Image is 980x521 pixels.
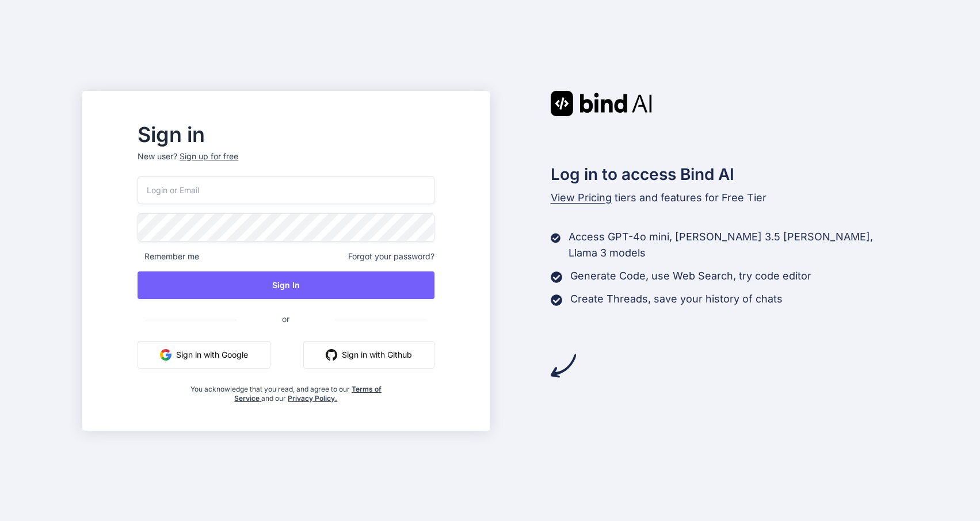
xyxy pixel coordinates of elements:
p: Generate Code, use Web Search, try code editor [570,268,811,284]
div: You acknowledge that you read, and agree to our and our [187,378,385,403]
p: New user? [138,151,434,176]
input: Login or Email [138,176,434,204]
span: Remember me [138,251,199,262]
img: github [326,349,337,361]
p: Access GPT-4o mini, [PERSON_NAME] 3.5 [PERSON_NAME], Llama 3 models [569,229,898,261]
button: Sign in with Github [303,341,434,369]
button: Sign In [138,271,434,299]
span: or [236,305,335,333]
img: Bind AI logo [551,91,652,116]
p: tiers and features for Free Tier [551,190,898,206]
button: Sign in with Google [138,341,270,369]
p: Create Threads, save your history of chats [570,291,783,307]
a: Privacy Policy. [288,394,337,403]
a: Terms of Service [234,385,382,403]
span: View Pricing [551,191,612,204]
span: Forgot your password? [348,251,434,262]
img: google [160,349,171,361]
h2: Sign in [138,125,434,144]
div: Sign up for free [180,151,238,162]
img: arrow [551,353,576,378]
h2: Log in to access Bind AI [551,162,898,186]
